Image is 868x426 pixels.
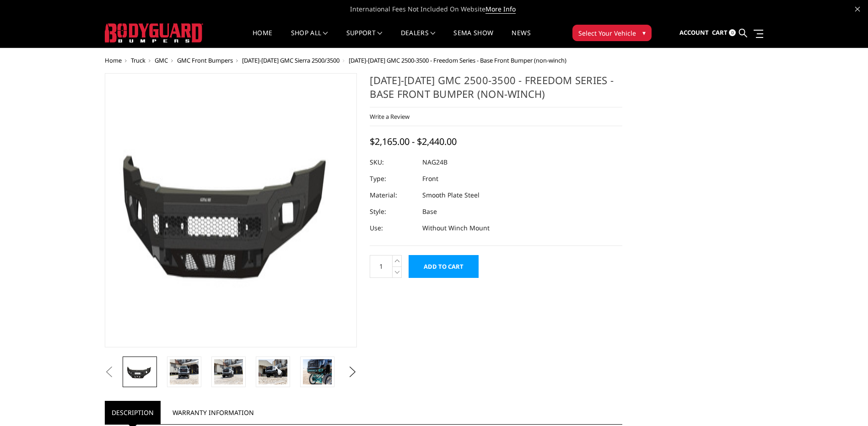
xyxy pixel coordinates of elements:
[422,220,490,236] dd: Without Winch Mount
[422,170,438,187] dd: Front
[401,30,436,48] a: Dealers
[303,359,332,384] img: 2024-2025 GMC 2500-3500 - Freedom Series - Base Front Bumper (non-winch)
[679,21,709,45] a: Account
[370,187,415,203] dt: Material:
[242,56,340,64] a: [DATE]-[DATE] GMC Sierra 2500/3500
[578,28,636,38] span: Select Your Vehicle
[422,203,437,220] dd: Base
[370,154,415,170] dt: SKU:
[102,365,116,379] button: Previous
[349,56,566,64] span: [DATE]-[DATE] GMC 2500-3500 - Freedom Series - Base Front Bumper (non-winch)
[105,23,203,43] img: BODYGUARD BUMPERS
[679,28,709,37] span: Account
[485,5,516,14] a: More Info
[422,154,447,170] dd: NAG24B
[370,203,415,220] dt: Style:
[105,56,122,64] a: Home
[108,76,355,345] img: 2024-2025 GMC 2500-3500 - Freedom Series - Base Front Bumper (non-winch)
[712,21,736,45] a: Cart 0
[105,401,161,424] a: Description
[259,359,287,384] img: 2024-2025 GMC 2500-3500 - Freedom Series - Base Front Bumper (non-winch)
[370,170,415,187] dt: Type:
[422,187,480,203] dd: Smooth Plate Steel
[177,56,233,64] a: GMC Front Bumpers
[253,30,272,48] a: Home
[291,30,328,48] a: shop all
[642,28,646,37] span: ▾
[125,359,154,384] img: 2024-2025 GMC 2500-3500 - Freedom Series - Base Front Bumper (non-winch)
[131,56,146,64] a: Truck
[712,28,728,37] span: Cart
[409,255,479,278] input: Add to Cart
[370,73,622,107] h1: [DATE]-[DATE] GMC 2500-3500 - Freedom Series - Base Front Bumper (non-winch)
[155,56,168,64] a: GMC
[214,359,243,384] img: 2024-2025 GMC 2500-3500 - Freedom Series - Base Front Bumper (non-winch)
[345,365,359,379] button: Next
[453,30,493,48] a: SEMA Show
[346,30,383,48] a: Support
[572,25,652,41] button: Select Your Vehicle
[170,359,199,384] img: 2024-2025 GMC 2500-3500 - Freedom Series - Base Front Bumper (non-winch)
[105,73,357,347] a: 2024-2025 GMC 2500-3500 - Freedom Series - Base Front Bumper (non-winch)
[370,112,410,121] a: Write a Review
[370,135,457,148] span: $2,165.00 - $2,440.00
[370,220,415,236] dt: Use:
[512,30,530,48] a: News
[166,401,261,424] a: Warranty Information
[729,29,736,36] span: 0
